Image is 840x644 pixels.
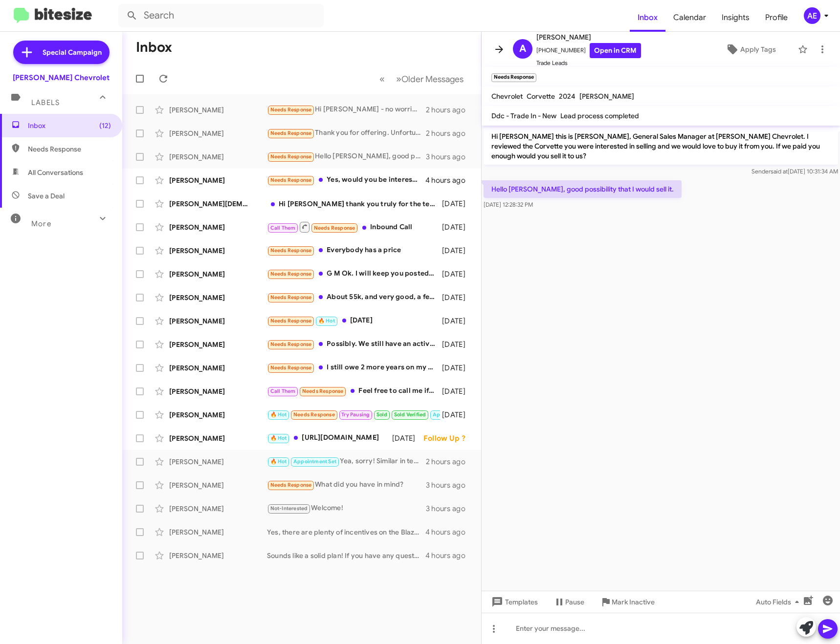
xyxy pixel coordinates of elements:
[484,180,682,198] p: Hello [PERSON_NAME], good possibility that I would sell it.
[270,341,312,347] span: Needs Response
[484,128,838,165] p: Hi [PERSON_NAME] this is [PERSON_NAME], General Sales Manager at [PERSON_NAME] Chevrolet. I revie...
[536,31,641,43] span: [PERSON_NAME]
[426,152,473,162] div: 3 hours ago
[396,73,401,85] span: »
[560,111,639,120] span: Lead process completed
[267,432,392,444] div: [URL][DOMAIN_NAME]
[31,98,60,107] span: Labels
[270,365,312,371] span: Needs Response
[401,74,464,85] span: Older Messages
[169,527,267,537] div: [PERSON_NAME]
[270,505,308,512] span: Not-Interested
[270,130,312,136] span: Needs Response
[169,222,267,232] div: [PERSON_NAME]
[592,593,663,611] button: Mark Inactive
[267,221,440,233] div: Inbound Call
[440,293,473,302] div: [DATE]
[440,386,473,396] div: [DATE]
[559,92,575,101] span: 2024
[374,69,469,89] nav: Page navigation example
[804,7,820,24] div: AE
[169,386,267,396] div: [PERSON_NAME]
[379,73,385,85] span: «
[440,199,473,209] div: [DATE]
[740,41,776,58] span: Apply Tags
[267,362,440,373] div: I still owe 2 more years on my car,so I doubt I would be of any help.
[392,433,423,443] div: [DATE]
[270,458,287,465] span: 🔥 Hot
[423,433,473,443] div: Follow Up ?
[425,551,473,560] div: 4 hours ago
[169,316,267,326] div: [PERSON_NAME]
[390,69,469,89] button: Next
[267,292,440,303] div: About 55k, and very good, a few scratches on the outside, inside is excellent
[565,593,584,611] span: Pause
[267,151,426,162] div: Hello [PERSON_NAME], good possibility that I would sell it.
[665,3,714,32] a: Calendar
[425,175,473,185] div: 4 hours ago
[169,246,267,256] div: [PERSON_NAME]
[440,222,473,232] div: [DATE]
[440,363,473,373] div: [DATE]
[267,174,425,186] div: Yes, would you be interested in a 2018 Ford Transit Van T150'medium roof with 83,500 miles
[267,386,440,397] div: Feel free to call me if you'd like I don't have time to come into the dealership
[270,107,312,113] span: Needs Response
[590,43,641,58] a: Open in CRM
[267,456,426,467] div: Yea, sorry! Similar in terms of trim, miles, price? Which one?
[394,411,426,418] span: Sold Verified
[440,410,473,420] div: [DATE]
[28,168,83,177] span: All Conversations
[118,4,324,27] input: Search
[99,121,111,130] span: (12)
[491,111,556,120] span: Ddc - Trade In - New
[270,294,312,301] span: Needs Response
[267,527,425,537] div: Yes, there are plenty of incentives on the Blazer and other vehicles? When are you free to come b...
[169,199,267,209] div: [PERSON_NAME][DEMOGRAPHIC_DATA]
[426,480,473,490] div: 3 hours ago
[484,201,533,208] span: [DATE] 12:28:32 PM
[270,225,296,231] span: Call Them
[426,129,473,138] div: 2 hours ago
[796,7,829,24] button: AE
[267,268,440,279] div: G M Ok. I will keep you posted. Thanks again.
[426,504,473,514] div: 3 hours ago
[169,293,267,302] div: [PERSON_NAME]
[579,92,634,101] span: [PERSON_NAME]
[169,129,267,138] div: [PERSON_NAME]
[748,593,811,611] button: Auto Fields
[136,40,172,55] h1: Inbox
[270,482,312,488] span: Needs Response
[714,3,757,32] a: Insights
[270,247,312,254] span: Needs Response
[302,388,344,394] span: Needs Response
[28,191,65,201] span: Save a Deal
[341,411,370,418] span: Try Pausing
[527,92,555,101] span: Corvette
[536,58,641,68] span: Trade Leads
[757,3,796,32] a: Profile
[169,504,267,514] div: [PERSON_NAME]
[771,168,788,175] span: said at
[267,479,426,491] div: What did you have in mind?
[169,551,267,560] div: [PERSON_NAME]
[426,457,473,467] div: 2 hours ago
[270,318,312,324] span: Needs Response
[630,3,665,32] a: Inbox
[28,144,111,154] span: Needs Response
[169,363,267,373] div: [PERSON_NAME]
[28,121,111,130] span: Inbox
[425,527,473,537] div: 4 hours ago
[293,411,335,418] span: Needs Response
[293,458,336,465] span: Appointment Set
[267,128,426,139] div: Thank you for offering. Unfortunately my Corvette was hit in the reer and totaled [DATE].
[376,411,388,418] span: Sold
[708,41,793,58] button: Apply Tags
[433,411,476,418] span: Appointment Set
[546,593,592,611] button: Pause
[267,104,426,115] div: Hi [PERSON_NAME] - no worries and thanks for the follow-up. I wasn't the buyer for the one at [GE...
[489,593,538,611] span: Templates
[270,177,312,183] span: Needs Response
